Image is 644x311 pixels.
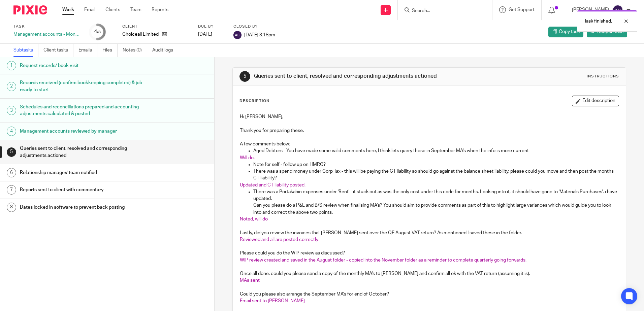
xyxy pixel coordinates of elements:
p: Description [239,98,269,104]
div: Instructions [587,74,619,79]
div: [DATE] [198,31,225,38]
img: svg%3E [233,31,241,39]
small: /8 [97,30,101,34]
p: Thank you for preparing these. [240,127,618,134]
p: There was a spend money under Corp Tax - this will be paying the CT liability so should go agains... [253,168,618,182]
h1: Dates locked in software to prevent back posting [20,202,145,212]
div: 2 [7,82,16,91]
p: Note for self - follow up on HMRC? [253,161,618,168]
label: Closed by [233,24,275,29]
span: [DATE] 3:18pm [244,32,275,37]
div: 4 [94,28,101,36]
span: Updated and CT liability posted. [240,183,305,187]
p: Could you please also arrange the September MA's for end of October? [240,291,618,298]
button: Edit description [572,96,619,106]
h1: Queries sent to client, resolved and corresponding adjustments actioned [20,143,145,161]
a: Audit logs [152,44,178,57]
img: svg%3E [612,5,623,15]
a: Notes (0) [123,44,147,57]
p: Once all done, could you please send a copy of the monthly MA's to [PERSON_NAME] and confirm all ... [240,270,618,277]
a: Emails [78,44,97,57]
a: Files [102,44,118,57]
p: Lastly, did you review the invoices that [PERSON_NAME] sent over the QE August VAT return? As men... [240,230,618,236]
div: 6 [7,168,16,177]
h1: Queries sent to client, resolved and corresponding adjustments actioned [254,73,444,80]
span: Noted, will do [240,217,268,221]
img: Pixie [13,5,47,14]
div: 4 [7,127,16,136]
a: Email [84,6,95,13]
p: Task finished. [584,18,612,25]
a: Team [130,6,141,13]
a: Subtasks [13,44,38,57]
label: Client [122,24,190,29]
span: Reviewed and all are posted correctly [240,237,318,242]
div: 7 [7,185,16,195]
p: Aged Debtors - You have made some valid comments here, I think lets query these in September MA's... [253,147,618,154]
h1: Relationship manager/ team notified [20,168,145,178]
h1: Reports sent to client with commentary [20,185,145,195]
div: 8 [7,203,16,212]
div: Management accounts - Monthly [13,31,81,38]
div: 5 [7,147,16,157]
span: Will do. [240,155,255,160]
h1: Schedules and reconciliations prepared and accounting adjustments calculated & posted [20,102,145,119]
h1: Records received (confirm bookkeeping completed) & job ready to start [20,78,145,95]
h1: Request records/ book visit [20,61,145,71]
span: Email sent to [PERSON_NAME] [240,299,305,303]
p: Choiceall Limited [122,31,159,38]
div: 1 [7,61,16,70]
p: Please could you do the WIP review as discussed? [240,250,618,256]
label: Due by [198,24,225,29]
label: Task [13,24,81,29]
a: Work [62,6,74,13]
p: Hi [PERSON_NAME], [240,113,618,120]
a: Client tasks [43,44,73,57]
p: There was a Portakabin expenses under 'Rent' - it stuck out as was the only cost under this code ... [253,188,618,202]
div: 5 [239,71,250,82]
p: A few comments below: [240,141,618,147]
a: Clients [105,6,120,13]
a: Reports [152,6,168,13]
p: Can you please do a P&L and B/S review when finalising MA's? You should aim to provide comments a... [253,202,618,216]
div: 3 [7,106,16,115]
h1: Management accounts reviewed by manager [20,126,145,136]
span: WIP review created and saved in the August folder - copied into the November folder as a reminder... [240,258,526,263]
span: MAs sent [240,278,260,283]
